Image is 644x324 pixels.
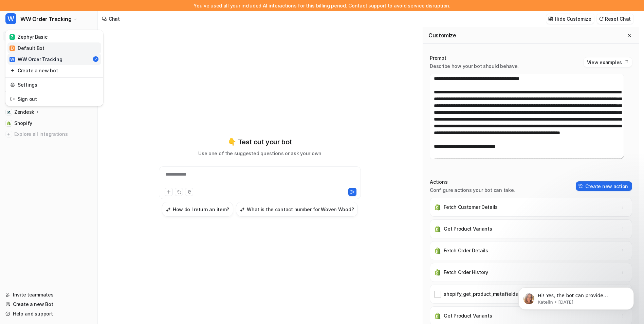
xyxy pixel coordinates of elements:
[10,33,48,40] div: Zephyr Basic
[508,273,644,321] iframe: Intercom notifications message
[10,44,44,52] div: Default Bot
[10,81,15,88] img: reset
[5,30,103,106] div: WWW Order Tracking
[5,13,16,24] span: W
[7,65,101,76] a: Create a new bot
[7,93,101,105] a: Sign out
[10,95,15,103] img: reset
[7,79,101,90] a: Settings
[10,34,15,40] span: Z
[10,67,15,74] img: reset
[10,46,15,51] span: D
[10,56,62,63] div: WW Order Tracking
[20,14,71,24] span: WW Order Tracking
[10,57,15,62] span: W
